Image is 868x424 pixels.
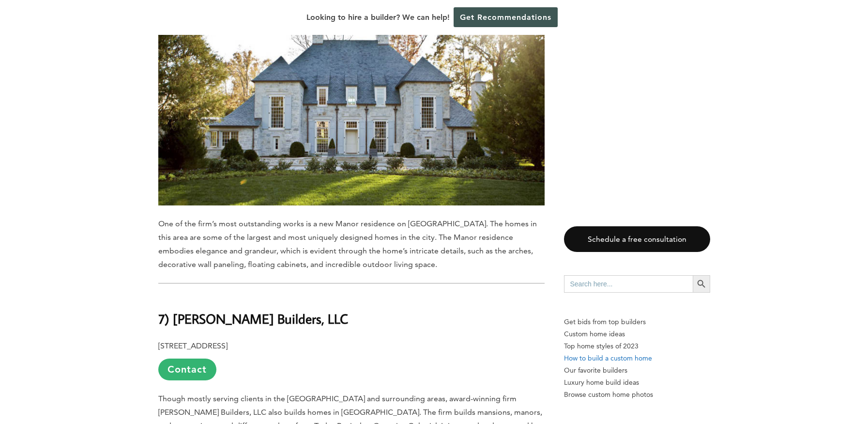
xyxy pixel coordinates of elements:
[158,339,545,380] p: [STREET_ADDRESS]
[696,279,707,289] svg: Search
[564,316,710,328] p: Get bids from top builders
[564,340,710,352] a: Top home styles of 2023
[564,275,693,293] input: Search here...
[454,7,558,27] a: Get Recommendations
[564,352,710,364] a: How to build a custom home
[564,389,710,401] a: Browse custom home photos
[564,364,710,377] a: Our favorite builders
[564,226,710,252] a: Schedule a free consultation
[158,359,216,380] a: Contact
[564,328,710,340] a: Custom home ideas
[564,377,710,389] a: Luxury home build ideas
[158,219,537,269] span: One of the firm’s most outstanding works is a new Manor residence on [GEOGRAPHIC_DATA]. The homes...
[158,310,348,327] b: 7) [PERSON_NAME] Builders, LLC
